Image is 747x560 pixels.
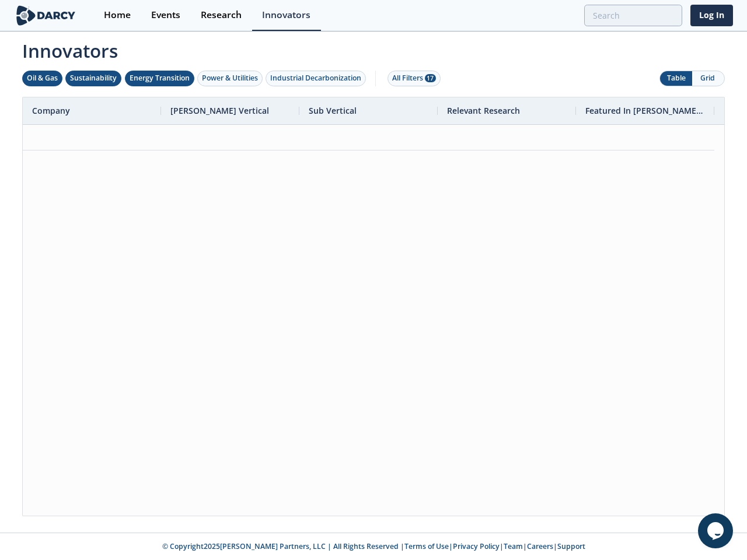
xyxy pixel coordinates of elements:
div: Energy Transition [130,73,190,83]
button: All Filters 17 [388,71,441,86]
a: Log In [690,5,733,26]
span: Relevant Research [447,105,520,116]
p: © Copyright 2025 [PERSON_NAME] Partners, LLC | All Rights Reserved | | | | | [16,541,731,552]
button: Sustainability [65,71,121,86]
a: Team [504,541,523,551]
img: logo-wide.svg [14,5,78,26]
button: Power & Utilities [197,71,263,86]
div: Oil & Gas [27,73,58,83]
a: Support [557,541,585,551]
button: Energy Transition [125,71,194,86]
button: Oil & Gas [22,71,62,86]
span: Company [32,105,70,116]
a: Careers [527,541,553,551]
span: Sub Vertical [309,105,357,116]
span: Innovators [14,33,733,64]
button: Grid [692,71,724,86]
a: Terms of Use [404,541,449,551]
span: [PERSON_NAME] Vertical [170,105,269,116]
iframe: chat widget [698,513,735,548]
div: Sustainability [70,73,117,83]
a: Privacy Policy [453,541,500,551]
div: Events [151,10,180,20]
div: All Filters [392,73,436,83]
div: Research [201,10,242,20]
div: Home [104,10,131,20]
input: Advanced Search [584,5,682,26]
span: 17 [425,74,436,82]
div: Power & Utilities [202,73,258,83]
span: Featured In [PERSON_NAME] Live [585,105,705,116]
div: Innovators [262,10,310,20]
button: Table [660,71,692,86]
button: Industrial Decarbonization [266,71,366,86]
div: Industrial Decarbonization [270,73,361,83]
